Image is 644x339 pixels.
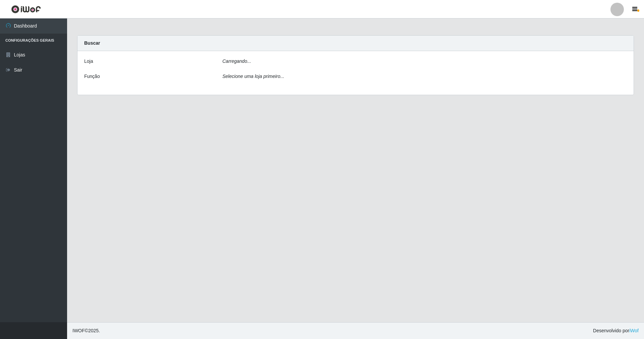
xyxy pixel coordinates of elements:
label: Função [84,73,100,80]
span: Desenvolvido por [593,327,639,334]
span: © 2025 . [72,327,100,334]
img: CoreUI Logo [11,5,41,13]
label: Loja [84,58,93,65]
i: Carregando... [222,58,251,64]
strong: Buscar [84,40,100,46]
a: iWof [629,328,639,333]
span: IWOF [72,328,85,333]
i: Selecione uma loja primeiro... [222,74,284,79]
